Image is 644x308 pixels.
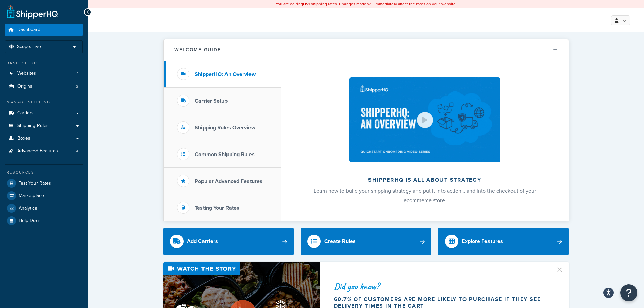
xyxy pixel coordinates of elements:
[438,228,569,255] a: Explore Features
[19,206,37,211] span: Analytics
[17,110,34,116] span: Carriers
[195,71,256,77] h3: ShipperHQ: An Overview
[301,228,431,255] a: Create Rules
[5,107,83,119] a: Carriers
[174,47,221,52] h2: Welcome Guide
[5,67,83,80] li: Websites
[5,202,83,214] a: Analytics
[5,170,83,175] div: Resources
[5,99,83,105] div: Manage Shipping
[17,123,49,129] span: Shipping Rules
[163,228,294,255] a: Add Carriers
[5,190,83,202] a: Marketplace
[324,237,356,246] div: Create Rules
[17,84,32,89] span: Origins
[195,205,239,211] h3: Testing Your Rates
[349,77,500,162] img: ShipperHQ is all about strategy
[5,80,83,93] li: Origins
[17,148,58,154] span: Advanced Features
[17,27,40,33] span: Dashboard
[164,39,569,61] button: Welcome Guide
[17,44,41,50] span: Scope: Live
[187,237,218,246] div: Add Carriers
[195,98,228,104] h3: Carrier Setup
[17,71,36,76] span: Websites
[19,181,51,186] span: Test Your Rates
[5,145,83,158] li: Advanced Features
[299,177,551,183] h2: ShipperHQ is all about strategy
[195,125,255,131] h3: Shipping Rules Overview
[303,1,311,7] b: LIVE
[5,60,83,66] div: Basic Setup
[5,215,83,227] a: Help Docs
[5,120,83,132] a: Shipping Rules
[76,148,78,154] span: 4
[195,178,262,184] h3: Popular Advanced Features
[314,187,536,204] span: Learn how to build your shipping strategy and put it into action… and into the checkout of your e...
[620,284,637,301] button: Open Resource Center
[334,282,548,291] div: Did you know?
[5,177,83,189] a: Test Your Rates
[462,237,503,246] div: Explore Features
[77,71,78,76] span: 1
[19,193,44,199] span: Marketplace
[5,145,83,158] a: Advanced Features4
[19,218,41,224] span: Help Docs
[17,136,30,141] span: Boxes
[5,67,83,80] a: Websites1
[5,132,83,145] a: Boxes
[76,84,78,89] span: 2
[195,151,255,158] h3: Common Shipping Rules
[5,24,83,36] a: Dashboard
[5,80,83,93] a: Origins2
